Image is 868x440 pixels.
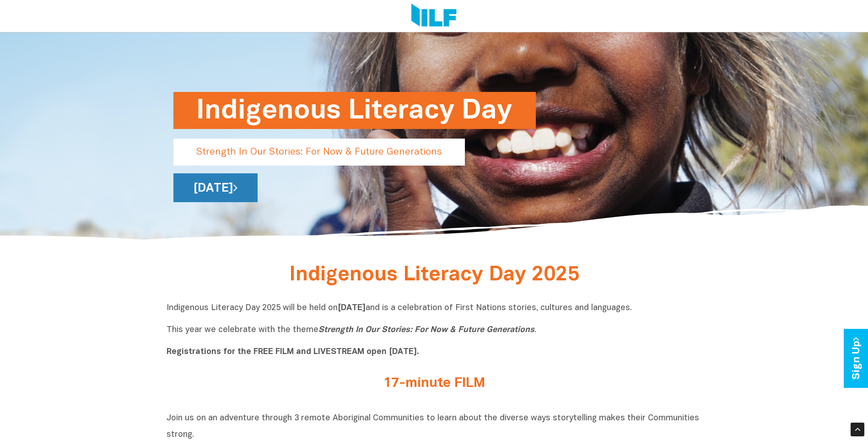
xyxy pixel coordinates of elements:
[173,139,465,166] p: Strength In Our Stories: For Now & Future Generations
[411,4,457,28] img: Logo
[263,376,606,391] h2: 17-minute FILM
[289,266,579,284] span: Indigenous Literacy Day 2025
[318,326,534,334] i: Strength In Our Stories: For Now & Future Generations
[173,173,258,202] a: [DATE]
[167,414,699,439] span: Join us on an adventure through 3 remote Aboriginal Communities to learn about the diverse ways s...
[851,423,864,436] div: Scroll Back to Top
[338,304,366,312] b: [DATE]
[167,348,419,356] b: Registrations for the FREE FILM and LIVESTREAM open [DATE].
[196,92,513,129] h1: Indigenous Literacy Day
[167,303,702,358] p: Indigenous Literacy Day 2025 will be held on and is a celebration of First Nations stories, cultu...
